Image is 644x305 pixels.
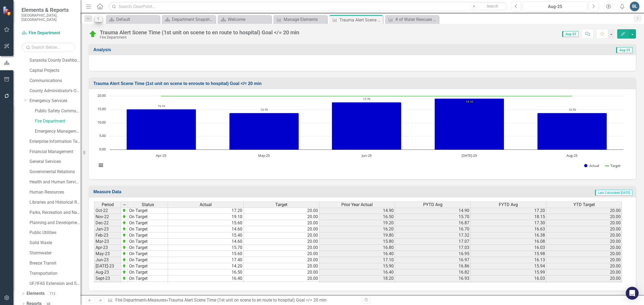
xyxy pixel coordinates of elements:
[395,257,471,263] td: 16.97
[122,258,126,262] img: zOikAAAAAElFTkSuQmCC
[122,282,126,287] img: zOikAAAAAElFTkSuQmCC
[122,233,126,237] img: zOikAAAAAElFTkSuQmCC
[546,232,622,239] td: 20.00
[595,190,632,196] span: Last Calculated [DATE]
[471,220,546,226] td: 17.30
[319,208,395,214] td: 14.90
[122,227,126,231] img: zOikAAAAAElFTkSuQmCC
[97,120,106,125] text: 10.00
[94,93,626,174] svg: Interactive chart
[284,16,326,23] div: Manage Elements
[546,239,622,245] td: 20.00
[30,98,80,104] a: Emergency Services
[168,214,244,220] td: 19.10
[94,226,121,232] td: Jan-23
[168,226,244,232] td: 14.60
[94,276,121,282] td: Sept-23
[630,2,639,11] button: BL
[244,245,319,251] td: 20.00
[30,230,80,236] a: Public Utilities
[122,208,126,213] img: zOikAAAAAElFTkSuQmCC
[319,282,395,288] td: 17.20
[21,30,75,36] a: Fire Department
[122,245,126,250] img: zOikAAAAAElFTkSuQmCC
[94,214,121,220] td: Nov-22
[128,263,168,269] td: On Target
[122,203,127,207] img: 8DAGhfEEPCf229AAAAAElFTkSuQmCC
[562,31,579,37] span: Aug-25
[546,226,622,232] td: 20.00
[339,17,382,23] div: Trauma Alert Scene Time (1st unit on scene to en route to hospital) Goal </= 20 min
[244,239,319,245] td: 20.00
[127,109,196,150] path: Apr-25, 15.1. Actual.
[128,208,168,214] td: On Target
[332,102,401,150] path: Jun-25, 17.7. Actual.
[122,251,126,256] img: zOikAAAAAElFTkSuQmCC
[30,281,80,287] a: UF/IFAS Extension and Sustainability
[626,287,639,300] div: Open Intercom Messenger
[537,113,607,150] path: Aug-25, 13.7. Actual.
[471,232,546,239] td: 16.38
[108,297,358,303] div: » »
[219,16,270,23] a: Welcome
[471,263,546,269] td: 15.94
[122,276,126,280] img: zOikAAAAAElFTkSuQmCC
[395,226,471,232] td: 16.70
[546,257,622,263] td: 20.00
[275,202,287,207] span: Target
[386,16,437,23] a: # of Water Rescues by Lifeguards
[546,269,622,276] td: 20.00
[395,16,437,23] div: # of Water Rescues by Lifeguards
[30,88,80,94] a: County Administrator's Office
[97,161,104,169] button: View chart menu, Chart
[319,239,395,245] td: 15.80
[319,220,395,226] td: 19.20
[423,202,442,207] span: PYTD Avg
[168,232,244,239] td: 15.40
[361,153,372,158] text: Jun-25
[395,276,471,282] td: 16.93
[479,3,506,10] button: Search
[395,220,471,226] td: 16.87
[169,297,327,303] div: Trauma Alert Scene Time (1st unit on scene to en route to hospital) Goal </= 20 min
[94,282,121,288] td: Oct-23
[168,245,244,251] td: 15.70
[319,269,395,276] td: 16.40
[395,282,471,288] td: 17.20
[128,257,168,263] td: On Target
[499,202,518,207] span: FYTD Avg
[128,226,168,232] td: On Target
[168,208,244,214] td: 17.20
[168,263,244,269] td: 14.20
[35,118,80,124] a: Fire Department
[94,93,630,174] div: Chart. Highcharts interactive chart.
[156,153,166,158] text: Apr-25
[319,245,395,251] td: 16.80
[168,257,244,263] td: 17.40
[244,226,319,232] td: 20.00
[395,232,471,239] td: 17.32
[47,291,58,296] div: 713
[319,257,395,263] td: 17.10
[122,270,126,274] img: zOikAAAAAElFTkSuQmCC
[89,30,97,38] img: On Target
[244,257,319,263] td: 20.00
[122,264,126,268] img: zOikAAAAAElFTkSuQmCC
[319,263,395,269] td: 15.90
[244,263,319,269] td: 20.00
[30,149,80,155] a: Financial Management
[341,202,373,207] span: Prior Year Actual
[94,245,121,251] td: Apr-23
[616,47,632,53] span: Aug-25
[30,169,80,175] a: Governmental Relations
[319,276,395,282] td: 18.20
[163,16,214,23] a: Department Snapshot
[127,98,607,150] g: Actual, series 1 of 2. Bar series with 5 bars.
[100,35,299,39] div: Fire Department
[471,239,546,245] td: 16.08
[93,81,633,86] h3: Trauma Alert Scene Time (1st unit on scene to enroute to hospital) Goal </= 20 min
[3,6,12,16] img: ClearPoint Strategy
[471,282,546,288] td: 12.70
[128,245,168,251] td: On Target
[30,189,80,195] a: Human Resources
